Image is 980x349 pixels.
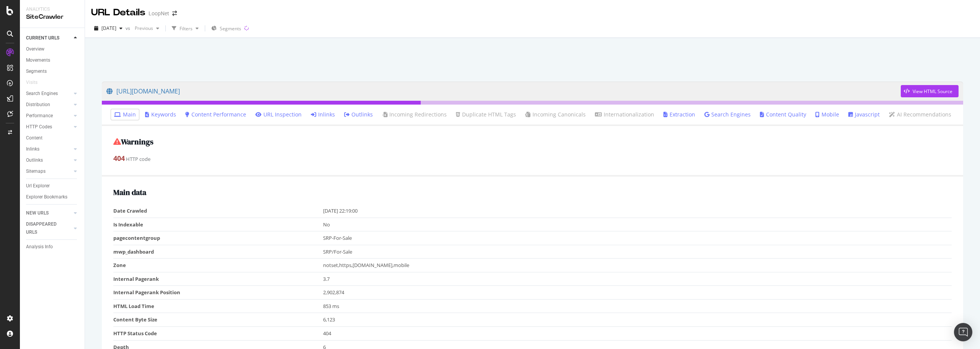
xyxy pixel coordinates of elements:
td: Internal Pagerank Position [113,286,323,300]
div: Search Engines [26,90,58,98]
span: vs [126,25,132,31]
a: Main [114,111,136,118]
button: [DATE] [91,22,126,34]
div: Filters [180,25,193,32]
span: Segments [220,25,241,32]
td: 853 ms [323,299,952,313]
a: Content [26,134,79,142]
a: DISAPPEARED URLS [26,220,72,236]
td: mwp_dashboard [113,245,323,259]
td: Zone [113,259,323,272]
div: Distribution [26,101,50,109]
td: HTTP Status Code [113,327,323,341]
td: Is Indexable [113,218,323,231]
a: [URL][DOMAIN_NAME] [106,82,901,101]
div: Content [26,134,42,142]
a: Movements [26,56,79,64]
td: pagecontentgroup [113,231,323,245]
td: HTML Load Time [113,299,323,313]
a: Segments [26,67,79,75]
div: DISAPPEARED URLS [26,220,65,236]
a: Overview [26,45,79,53]
div: URL Details [91,6,145,19]
div: Segments [26,67,47,75]
div: Performance [26,112,53,120]
a: NEW URLS [26,209,72,217]
div: arrow-right-arrow-left [172,11,177,16]
div: Outlinks [26,156,43,164]
a: Search Engines [26,90,72,98]
a: Duplicate HTML Tags [456,111,516,118]
div: HTTP code [113,154,952,164]
a: Distribution [26,101,72,109]
a: Outlinks [26,156,72,164]
span: 2025 Aug. 22nd [101,25,116,31]
div: SiteCrawler [26,13,78,21]
div: Visits [26,79,38,87]
a: Outlinks [344,111,373,118]
td: Date Crawled [113,204,323,218]
div: Inlinks [26,145,39,153]
td: Content Byte Size [113,313,323,327]
a: Search Engines [704,111,751,118]
div: LoopNet [149,10,169,17]
a: CURRENT URLS [26,34,72,42]
td: SRP-For-Sale [323,231,952,245]
div: Movements [26,56,50,64]
a: Incoming Canonicals [525,111,586,118]
a: Performance [26,112,72,120]
a: Javascript [848,111,880,118]
a: Inlinks [26,145,72,153]
td: 3.7 [323,272,952,286]
a: Inlinks [311,111,335,118]
a: Explorer Bookmarks [26,193,79,201]
div: Sitemaps [26,167,46,175]
button: Filters [169,22,202,34]
a: Content Quality [760,111,806,118]
div: Analysis Info [26,243,53,251]
td: SRP/For-Sale [323,245,952,259]
td: Internal Pagerank [113,272,323,286]
a: Content Performance [185,111,246,118]
div: Url Explorer [26,182,50,190]
a: Extraction [663,111,695,118]
td: 2,902,874 [323,286,952,300]
a: Keywords [145,111,176,118]
div: Analytics [26,6,78,13]
a: Internationalization [595,111,654,118]
div: Overview [26,45,44,53]
a: Incoming Redirections [382,111,447,118]
button: View HTML Source [901,85,959,97]
button: Previous [132,22,162,34]
a: Analysis Info [26,243,79,251]
a: HTTP Codes [26,123,72,131]
td: [DATE] 22:19:00 [323,204,952,218]
a: Sitemaps [26,167,72,175]
div: View HTML Source [913,88,952,95]
a: Visits [26,79,45,87]
td: No [323,218,952,231]
div: Open Intercom Messenger [954,323,972,341]
h2: Warnings [113,138,952,146]
div: HTTP Codes [26,123,52,131]
td: 6,123 [323,313,952,327]
div: Explorer Bookmarks [26,193,67,201]
strong: 404 [113,154,125,163]
a: Mobile [815,111,839,118]
a: URL Inspection [255,111,302,118]
td: notset,https,[DOMAIN_NAME],mobile [323,259,952,272]
button: Segments [208,22,244,34]
div: NEW URLS [26,209,49,217]
h2: Main data [113,188,952,197]
a: Url Explorer [26,182,79,190]
a: AI Recommendations [889,111,951,118]
td: 404 [323,327,952,341]
span: Previous [132,25,153,31]
div: CURRENT URLS [26,34,59,42]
